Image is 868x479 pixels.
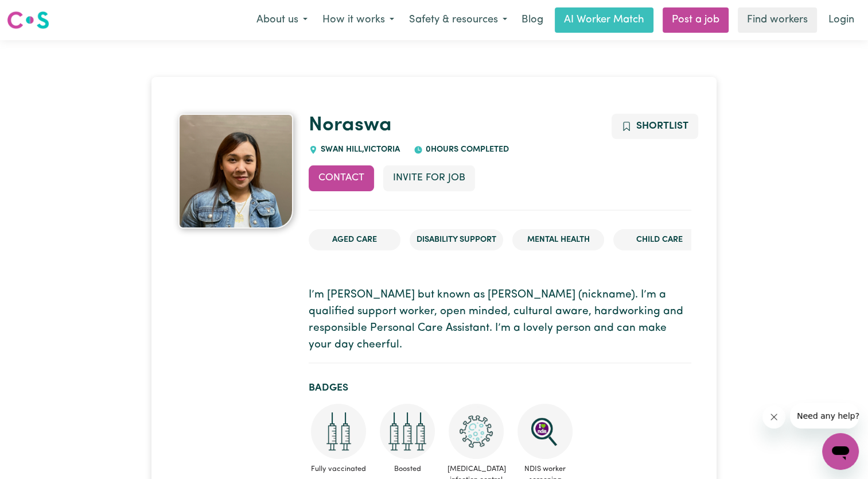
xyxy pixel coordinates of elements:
[402,8,515,32] button: Safety & resources
[822,7,861,33] a: Login
[762,405,785,428] iframe: Close message
[380,404,435,459] img: Care and support worker has received booster dose of COVID-19 vaccination
[309,115,392,136] a: Noraswa
[738,7,817,33] a: Find workers
[249,8,315,32] button: About us
[309,165,374,191] button: Contact
[517,404,573,459] img: NDIS Worker Screening Verified
[790,403,859,428] iframe: Message from company
[449,404,504,459] img: CS Academy: COVID-19 Infection Control Training course completed
[7,10,49,30] img: Careseekers logo
[512,229,604,251] li: Mental Health
[177,114,295,229] a: Noraswa's profile picture'
[309,459,368,479] span: Fully vaccinated
[315,8,402,32] button: How it works
[309,287,691,353] p: I’m [PERSON_NAME] but known as [PERSON_NAME] (nickname). I’m a qualified support worker, open min...
[7,7,49,33] a: Careseekers logo
[318,145,400,154] span: SWAN HILL , Victoria
[636,121,688,131] span: Shortlist
[309,382,691,394] h2: Badges
[311,404,366,459] img: Care and support worker has received 2 doses of COVID-19 vaccine
[822,433,859,470] iframe: Button to launch messaging window
[423,145,509,154] span: 0 hours completed
[383,165,475,191] button: Invite for Job
[377,459,437,479] span: Boosted
[410,229,503,251] li: Disability Support
[178,114,293,229] img: Noraswa
[663,7,729,33] a: Post a job
[7,8,69,17] span: Need any help?
[555,7,653,33] a: AI Worker Match
[612,114,698,139] button: Add to shortlist
[613,229,705,251] li: Child care
[515,7,550,33] a: Blog
[309,229,400,251] li: Aged Care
